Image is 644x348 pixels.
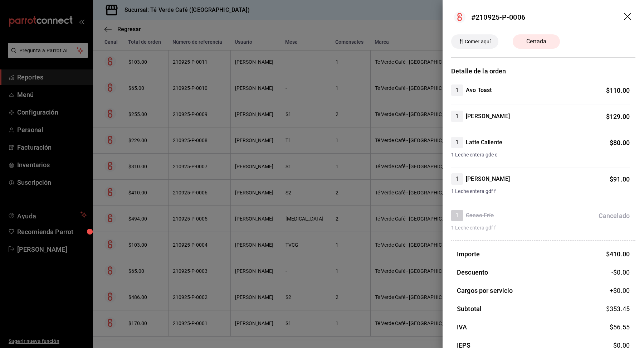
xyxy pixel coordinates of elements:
span: -$0.00 [611,267,630,277]
span: $ 80.00 [610,139,630,146]
span: 1 Leche entera gde c [451,151,630,159]
h3: Importe [457,249,480,259]
span: Cerrada [522,37,551,46]
span: 1 [451,86,463,95]
span: 1 [451,175,463,183]
h4: Cacao Frío [466,211,494,220]
h4: [PERSON_NAME] [466,112,510,121]
div: Cancelado [599,211,630,221]
h4: Latte Caliente [466,138,502,147]
span: 1 Leche entera gdf f [451,224,630,232]
span: $ 110.00 [606,87,630,94]
h3: Cargos por servicio [457,286,513,295]
span: 1 Leche entera gdf f [451,188,630,195]
span: +$ 0.00 [610,286,630,295]
h3: Detalle de la orden [451,66,635,76]
span: Comer aquí [462,38,493,45]
h3: Descuento [457,267,488,277]
span: $ 56.55 [610,323,630,331]
span: 1 [451,112,463,121]
h4: [PERSON_NAME] [466,175,510,183]
span: $ 129.00 [606,113,630,120]
h3: Subtotal [457,304,482,314]
span: $ 353.45 [606,305,630,313]
button: drag [624,13,633,21]
div: #210925-P-0006 [471,12,525,23]
h4: Avo Toast [466,86,492,95]
span: $ 410.00 [606,250,630,258]
h3: IVA [457,322,467,332]
span: 1 [451,138,463,147]
span: $ 91.00 [610,175,630,183]
span: 1 [451,211,463,220]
